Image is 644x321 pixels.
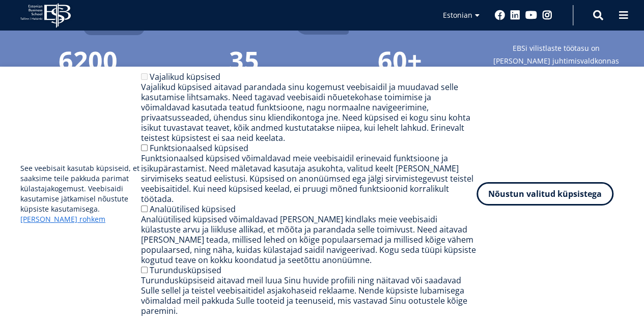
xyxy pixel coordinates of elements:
[141,214,477,265] div: Analüütilised küpsised võimaldavad [PERSON_NAME] kindlaks meie veebisaidi külastuste arvu ja liik...
[488,42,624,93] small: EBSi vilistlaste töötasu on [PERSON_NAME] juhtimisvaldkonnas võrreldes teiste ülikoolide lõpetanu...
[150,203,236,215] label: Analüütilised küpsised
[150,142,248,154] label: Funktsionaalsed küpsised
[495,10,505,20] a: Facebook
[141,275,477,316] div: Turundusküpsiseid aitavad meil luua Sinu huvide profiili ning näitavad või saadavad Sulle sellel ...
[542,10,552,20] a: Instagram
[510,10,520,20] a: Linkedin
[141,153,477,204] div: Funktsionaalsed küpsised võimaldavad meie veebisaidil erinevaid funktsioone ja isikupärastamist. ...
[150,71,220,82] label: Vajalikud küpsised
[20,214,105,224] a: [PERSON_NAME] rohkem
[20,163,141,224] p: See veebisait kasutab küpsiseid, et saaksime teile pakkuda parimat külastajakogemust. Veebisaidi ...
[20,48,156,73] span: 6200
[332,48,468,73] span: 60+
[525,10,537,20] a: Youtube
[141,82,477,143] div: Vajalikud küpsised aitavad parandada sinu kogemust veebisaidil ja muudavad selle kasutamise lihts...
[176,48,312,73] span: 35
[477,182,613,206] button: Nõustun valitud küpsistega
[150,265,221,276] label: Turundusküpsised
